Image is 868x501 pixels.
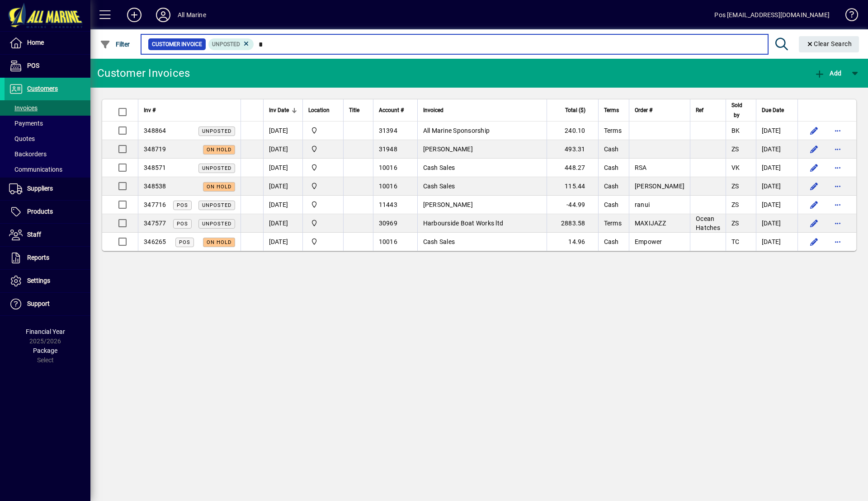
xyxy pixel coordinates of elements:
[756,214,797,233] td: [DATE]
[635,201,650,208] span: ranui
[379,201,397,208] span: 11443
[604,164,619,171] span: Cash
[144,105,235,115] div: Inv #
[27,277,50,284] span: Settings
[379,220,397,227] span: 30969
[830,123,845,138] button: More options
[98,36,132,52] button: Filter
[5,116,90,131] a: Payments
[696,105,720,115] div: Ref
[263,122,302,140] td: [DATE]
[423,183,455,190] span: Cash Sales
[807,160,821,175] button: Edit
[379,145,397,153] span: 31948
[149,7,178,23] button: Profile
[547,140,598,159] td: 493.31
[144,220,166,227] span: 347577
[731,164,740,171] span: VK
[308,181,338,191] span: Port Road
[5,224,90,246] a: Staff
[5,32,90,54] a: Home
[756,177,797,196] td: [DATE]
[27,254,49,261] span: Reports
[26,328,65,335] span: Financial Year
[756,140,797,159] td: [DATE]
[379,105,404,115] span: Account #
[604,220,622,227] span: Terms
[27,39,44,46] span: Home
[5,146,90,162] a: Backorders
[269,105,289,115] span: Inv Date
[9,166,62,173] span: Communications
[756,196,797,214] td: [DATE]
[696,215,720,231] span: Ocean Hatches
[308,237,338,247] span: Port Road
[144,201,166,208] span: 347716
[263,214,302,233] td: [DATE]
[731,145,739,153] span: ZS
[144,105,156,115] span: Inv #
[731,220,739,227] span: ZS
[731,238,740,245] span: TC
[604,201,619,208] span: Cash
[177,221,188,227] span: POS
[547,214,598,233] td: 2883.58
[9,120,43,127] span: Payments
[308,105,338,115] div: Location
[807,179,821,193] button: Edit
[799,36,859,52] button: Clear
[27,231,41,238] span: Staff
[27,85,58,92] span: Customers
[207,239,231,245] span: On hold
[212,41,240,47] span: Unposted
[731,100,742,120] span: Sold by
[5,293,90,315] a: Support
[263,159,302,177] td: [DATE]
[263,233,302,251] td: [DATE]
[812,65,844,81] button: Add
[423,127,490,134] span: All Marine Sponsorship
[144,127,166,134] span: 348864
[144,164,166,171] span: 348571
[731,201,739,208] span: ZS
[152,40,202,49] span: Customer Invoice
[269,105,297,115] div: Inv Date
[604,105,619,115] span: Terms
[547,196,598,214] td: -44.99
[144,238,166,245] span: 346265
[565,105,585,115] span: Total ($)
[423,201,473,208] span: [PERSON_NAME]
[27,208,53,215] span: Products
[208,38,254,50] mat-chip: Customer Invoice Status: Unposted
[308,144,338,154] span: Port Road
[308,126,338,136] span: Port Road
[547,233,598,251] td: 14.96
[5,178,90,200] a: Suppliers
[379,183,397,190] span: 10016
[423,238,455,245] span: Cash Sales
[547,177,598,196] td: 115.44
[806,40,852,47] span: Clear Search
[731,183,739,190] span: ZS
[207,184,231,190] span: On hold
[379,127,397,134] span: 31394
[807,197,821,212] button: Edit
[635,238,662,245] span: Empower
[635,220,666,227] span: MAXIJAZZ
[604,238,619,245] span: Cash
[635,164,647,171] span: RSA
[308,218,338,228] span: Port Road
[604,183,619,190] span: Cash
[807,216,821,230] button: Edit
[423,145,473,153] span: [PERSON_NAME]
[604,145,619,153] span: Cash
[97,66,190,80] div: Customer Invoices
[379,164,397,171] span: 10016
[830,142,845,156] button: More options
[308,105,330,115] span: Location
[349,105,368,115] div: Title
[830,179,845,193] button: More options
[177,202,188,208] span: POS
[756,159,797,177] td: [DATE]
[179,239,190,245] span: POS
